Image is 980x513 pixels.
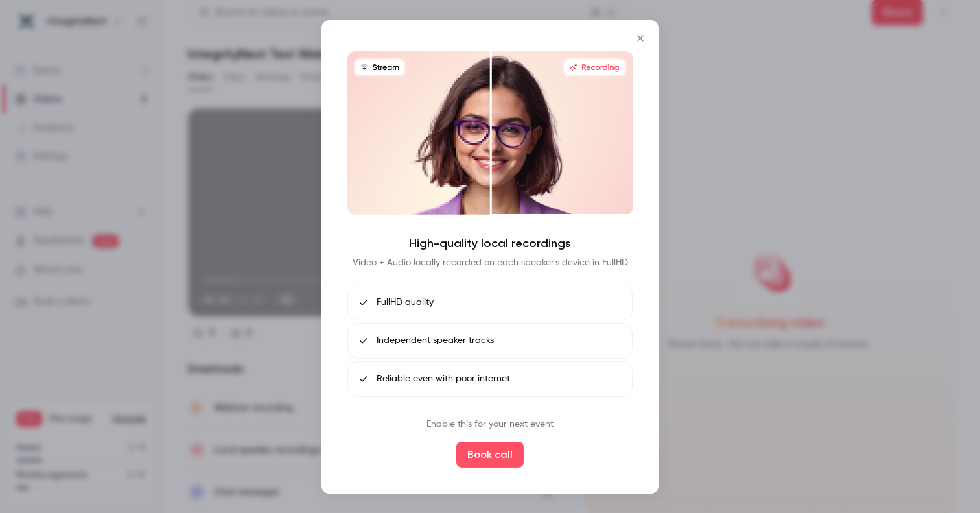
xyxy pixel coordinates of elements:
span: Independent speaker tracks [377,334,494,348]
button: Close [627,25,653,51]
p: Video + Audio locally recorded on each speaker's device in FullHD [353,256,628,269]
p: Enable this for your next event [426,418,554,431]
span: FullHD quality [377,296,434,309]
span: Reliable even with poor internet [377,372,510,386]
h4: High-quality local recordings [409,235,571,251]
button: Book call [456,442,524,468]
